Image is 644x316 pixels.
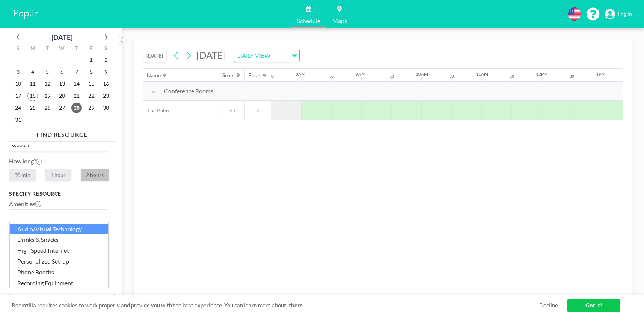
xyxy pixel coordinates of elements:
button: [DATE] [143,49,167,62]
span: Sunday, August 10, 2025 [13,79,23,89]
div: M [26,44,40,54]
div: 30 [329,74,334,79]
span: Friday, August 29, 2025 [86,103,97,113]
span: Monday, August 25, 2025 [27,103,38,113]
span: Wednesday, August 20, 2025 [57,91,67,101]
label: 1 hour [45,169,71,181]
li: Personalized Set-up [10,256,108,267]
span: Saturday, August 23, 2025 [101,91,111,101]
span: Wednesday, August 13, 2025 [57,79,67,89]
span: Monday, August 18, 2025 [27,91,38,101]
div: 30 [269,74,274,79]
div: 8AM [296,71,305,77]
span: 2 [245,107,271,114]
div: T [40,44,55,54]
span: Tuesday, August 12, 2025 [42,79,53,89]
label: How many people? [9,229,64,236]
span: Roomzilla requires cookies to work properly and provide you with the best experience. You can lea... [12,302,539,309]
span: Friday, August 15, 2025 [86,79,97,89]
div: 30 [510,74,514,79]
li: Recording Equipment [10,278,108,289]
span: Saturday, August 30, 2025 [101,103,111,113]
span: Tuesday, August 26, 2025 [42,103,53,113]
div: T [69,44,84,54]
label: Amenities [9,200,41,208]
span: Thursday, August 14, 2025 [71,79,82,89]
span: Thursday, August 21, 2025 [71,91,82,101]
span: The Palm [143,107,169,114]
h4: FIND RESOURCE [9,128,115,138]
div: Name [147,72,161,79]
div: 10AM [416,71,428,77]
span: Sunday, August 3, 2025 [13,67,23,77]
span: Friday, August 8, 2025 [86,67,97,77]
div: Search for option [234,49,299,62]
span: Saturday, August 9, 2025 [101,67,111,77]
div: Search for option [9,139,109,150]
a: Decline [539,302,558,309]
div: 30 [570,74,574,79]
span: DAILY VIEW [236,51,272,60]
li: High Speed Internet [10,245,108,256]
div: 11AM [476,71,488,77]
img: organization-logo [12,7,41,22]
a: here. [291,302,304,309]
div: S [98,44,113,54]
a: Log in [605,9,632,19]
span: Thursday, August 28, 2025 [71,103,82,113]
div: S [11,44,26,54]
label: 2 hours [81,169,109,181]
div: 1PM [596,71,605,77]
label: How long? [9,157,42,165]
li: Phone Booths [10,267,108,278]
span: Friday, August 22, 2025 [86,91,97,101]
span: Saturday, August 16, 2025 [101,79,111,89]
div: Floor [249,72,261,79]
label: Floor [9,256,23,264]
span: Log in [618,11,632,18]
label: 30 min [9,169,36,181]
div: W [55,44,69,54]
span: Conference Rooms [164,87,213,95]
label: Type [9,285,21,292]
div: 12PM [536,71,548,77]
span: Monday, August 4, 2025 [27,67,38,77]
span: Thursday, August 7, 2025 [71,67,82,77]
div: 9AM [356,71,365,77]
span: Monday, August 11, 2025 [27,79,38,89]
span: Friday, August 1, 2025 [86,55,97,65]
span: [DATE] [196,49,226,61]
div: Search for option [9,210,109,222]
input: Search for option [33,141,104,149]
input: Search for option [273,51,287,60]
span: Maps [332,18,347,24]
div: Seats [223,72,235,79]
span: Sunday, August 24, 2025 [13,103,23,113]
span: Saturday, August 2, 2025 [101,55,111,65]
span: Sunday, August 31, 2025 [13,115,23,125]
input: Search for option [10,211,104,221]
div: F [84,44,98,54]
div: [DATE] [51,32,72,42]
span: Sunday, August 17, 2025 [13,91,23,101]
span: 8:00 am [11,141,32,148]
h3: Specify resource [9,190,109,197]
button: Clear all filters [9,294,115,307]
a: Got it! [567,299,620,312]
span: Wednesday, August 27, 2025 [57,103,67,113]
span: Tuesday, August 19, 2025 [42,91,53,101]
li: Drinks & Snacks [10,234,108,245]
span: Tuesday, August 5, 2025 [42,67,53,77]
div: 30 [449,74,454,79]
span: 30 [219,107,244,114]
span: Schedule [297,18,320,24]
li: Audio/Visual Technology [10,224,108,235]
div: 30 [389,74,394,79]
span: Wednesday, August 6, 2025 [57,67,67,77]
